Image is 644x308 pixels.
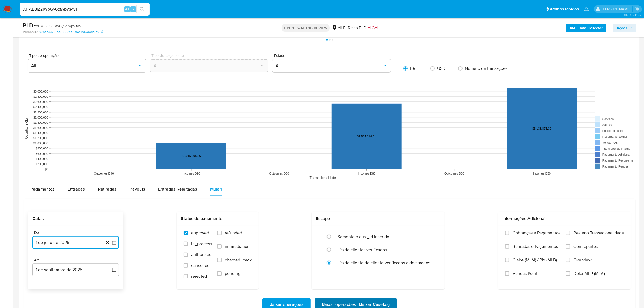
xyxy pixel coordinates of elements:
span: Ações [617,24,627,32]
span: s [132,6,134,12]
a: Sair [634,6,640,12]
a: Notificações [584,7,589,11]
span: Atalhos rápidos [550,6,579,12]
span: Alt [125,6,129,12]
a: 808ae3322ea2750aa4c9e4a15daef7b9 [39,30,103,34]
button: Ações [613,24,636,32]
div: MLB [332,25,346,31]
span: 3.157.1-hotfix-5 [624,13,641,17]
p: laisa.felismino@mercadolivre.com [602,6,632,12]
button: search-icon [136,5,147,13]
b: AML Data Collector [570,24,603,32]
b: PLD [23,21,34,30]
span: Risco PLD: [348,25,378,31]
span: HIGH [368,25,378,31]
button: AML Data Collector [566,24,606,32]
b: Person ID [23,30,38,34]
p: OPEN - WAITING REVIEW [282,24,330,32]
input: Pesquise usuários ou casos... [20,6,150,13]
span: # XrTAE8iZ2lWpGy6ctApVsyVI [34,23,82,29]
